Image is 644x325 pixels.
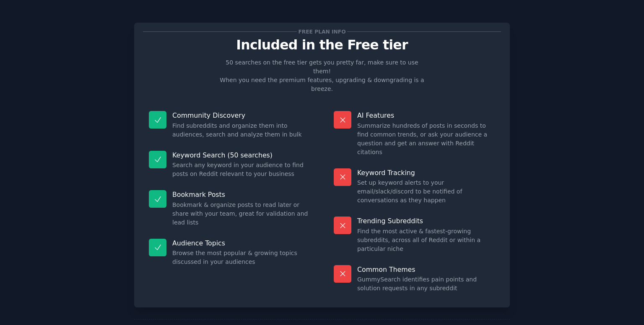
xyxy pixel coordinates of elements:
dd: Set up keyword alerts to your email/slack/discord to be notified of conversations as they happen [357,178,495,205]
dd: Find subreddits and organize them into audiences, search and analyze them in bulk [172,121,310,139]
p: AI Features [357,111,495,120]
p: Keyword Tracking [357,168,495,177]
p: Trending Subreddits [357,217,495,225]
p: Audience Topics [172,239,310,248]
p: Included in the Free tier [143,38,501,52]
dd: Find the most active & fastest-growing subreddits, across all of Reddit or within a particular niche [357,227,495,253]
dd: Search any keyword in your audience to find posts on Reddit relevant to your business [172,161,310,178]
p: Common Themes [357,265,495,274]
dd: GummySearch identifies pain points and solution requests in any subreddit [357,275,495,293]
p: Bookmark Posts [172,190,310,199]
dd: Browse the most popular & growing topics discussed in your audiences [172,249,310,266]
p: 50 searches on the free tier gets you pretty far, make sure to use them! When you need the premiu... [216,58,428,93]
p: Community Discovery [172,111,310,120]
dd: Bookmark & organize posts to read later or share with your team, great for validation and lead lists [172,201,310,227]
span: Free plan info [297,27,347,36]
p: Keyword Search (50 searches) [172,151,310,160]
dd: Summarize hundreds of posts in seconds to find common trends, or ask your audience a question and... [357,121,495,157]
